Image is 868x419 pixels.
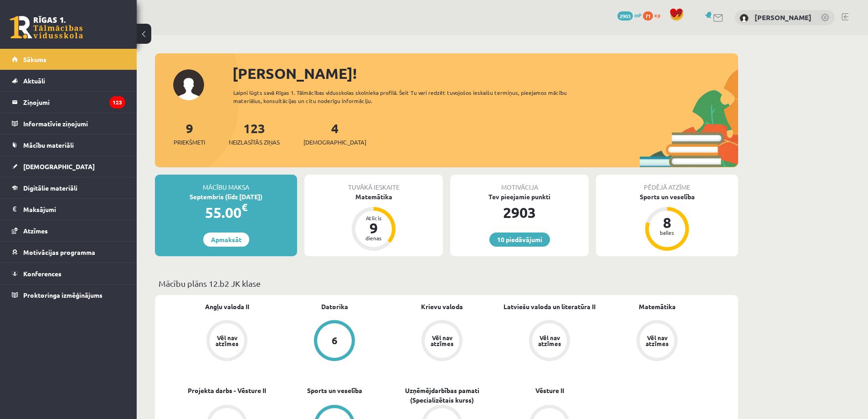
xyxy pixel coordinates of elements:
[639,302,676,311] a: Matemātika
[634,11,642,19] span: mP
[159,277,734,290] p: Mācību plāns 12.b2 JK klase
[332,336,338,346] div: 6
[203,233,249,247] a: Apmaksāt
[429,335,455,347] div: Vēl nav atzīmes
[12,177,125,198] a: Digitālie materiāli
[12,49,125,70] a: Sākums
[23,162,95,171] span: [DEMOGRAPHIC_DATA]
[360,215,387,221] div: Atlicis
[109,96,125,109] i: 123
[360,221,387,235] div: 9
[360,235,387,241] div: dienas
[388,386,496,405] a: Uzņēmējdarbības pamati (Specializētais kurss)
[23,291,103,299] span: Proktoringa izmēģinājums
[537,335,562,347] div: Vēl nav atzīmes
[23,227,48,235] span: Atzīmes
[12,242,125,263] a: Motivācijas programma
[229,138,280,147] span: Neizlasītās ziņas
[12,285,125,305] a: Proktoringa izmēģinājums
[155,202,297,223] div: 55.00
[617,11,642,19] a: 2903 mP
[174,120,205,147] a: 9Priekšmeti
[304,192,443,202] div: Matemātika
[12,156,125,177] a: [DEMOGRAPHIC_DATA]
[205,302,249,311] a: Angļu valoda II
[233,88,583,105] div: Laipni lūgts savā Rīgas 1. Tālmācības vidusskolas skolnieka profilā. Šeit Tu vari redzēt tuvojošo...
[307,386,362,395] a: Sports un veselība
[643,11,653,21] span: 71
[303,138,366,147] span: [DEMOGRAPHIC_DATA]
[155,192,297,202] div: Septembris (līdz [DATE])
[653,230,681,235] div: balles
[188,386,266,395] a: Projekta darbs - Vēsture II
[232,62,738,84] div: [PERSON_NAME]!
[12,134,125,155] a: Mācību materiāli
[740,14,749,23] img: Eriks Meļņiks
[23,141,74,149] span: Mācību materiāli
[12,199,125,220] a: Maksājumi
[653,215,681,230] div: 8
[12,92,125,113] a: Ziņojumi123
[503,302,596,311] a: Latviešu valoda un literatūra II
[23,55,46,63] span: Sākums
[304,175,443,192] div: Tuvākā ieskaite
[23,113,125,134] legend: Informatīvie ziņojumi
[535,386,564,395] a: Vēsture II
[421,302,463,311] a: Krievu valoda
[174,138,205,147] span: Priekšmeti
[241,201,247,214] span: €
[321,302,348,311] a: Datorika
[23,184,77,192] span: Digitālie materiāli
[23,248,95,256] span: Motivācijas programma
[596,192,738,202] div: Sports un veselība
[450,192,589,202] div: Tev pieejamie punkti
[388,320,496,363] a: Vēl nav atzīmes
[10,16,83,39] a: Rīgas 1. Tālmācības vidusskola
[450,175,589,192] div: Motivācija
[755,13,812,22] a: [PERSON_NAME]
[23,77,45,85] span: Aktuāli
[214,335,240,347] div: Vēl nav atzīmes
[12,220,125,241] a: Atzīmes
[155,175,297,192] div: Mācību maksa
[281,320,388,363] a: 6
[304,192,443,252] a: Matemātika Atlicis 9 dienas
[12,113,125,134] a: Informatīvie ziņojumi
[23,92,125,113] legend: Ziņojumi
[23,269,62,278] span: Konferences
[450,202,589,223] div: 2903
[23,199,125,220] legend: Maksājumi
[596,175,738,192] div: Pēdējā atzīme
[12,70,125,91] a: Aktuāli
[644,335,670,347] div: Vēl nav atzīmes
[303,120,366,147] a: 4[DEMOGRAPHIC_DATA]
[617,11,633,21] span: 2903
[229,120,280,147] a: 123Neizlasītās ziņas
[496,320,603,363] a: Vēl nav atzīmes
[596,192,738,252] a: Sports un veselība 8 balles
[12,263,125,284] a: Konferences
[654,11,660,19] span: xp
[603,320,711,363] a: Vēl nav atzīmes
[173,320,281,363] a: Vēl nav atzīmes
[489,233,550,247] a: 10 piedāvājumi
[643,11,665,19] a: 71 xp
